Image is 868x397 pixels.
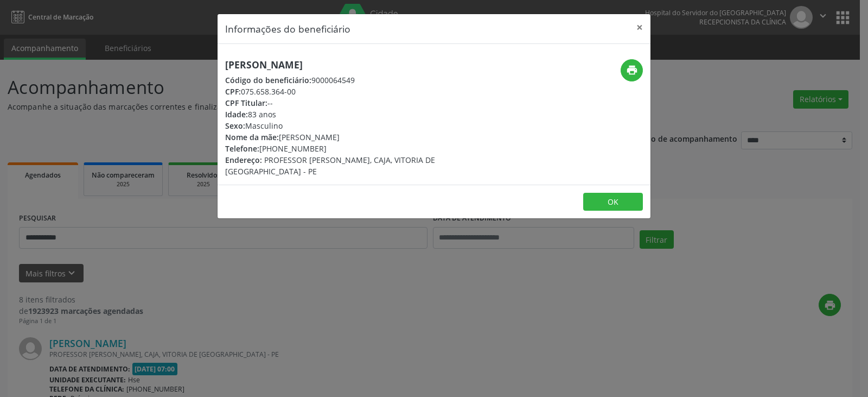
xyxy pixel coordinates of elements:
[225,155,435,177] span: PROFESSOR [PERSON_NAME], CAJA, VITORIA DE [GEOGRAPHIC_DATA] - PE
[225,109,248,119] span: Idade:
[225,97,499,109] div: --
[621,59,643,81] button: print
[225,59,499,71] h5: [PERSON_NAME]
[225,86,499,97] div: 075.658.364-00
[225,109,499,120] div: 83 anos
[225,22,350,36] h5: Informações do beneficiário
[225,120,499,131] div: Masculino
[225,75,311,85] span: Código do beneficiário:
[629,14,650,41] button: Close
[225,143,259,154] span: Telefone:
[225,121,245,131] span: Sexo:
[225,155,262,165] span: Endereço:
[225,132,279,142] span: Nome da mãe:
[225,74,499,86] div: 9000064549
[583,193,643,211] button: OK
[225,86,241,97] span: CPF:
[225,131,499,143] div: [PERSON_NAME]
[225,98,267,108] span: CPF Titular:
[626,64,638,76] i: print
[225,143,499,154] div: [PHONE_NUMBER]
